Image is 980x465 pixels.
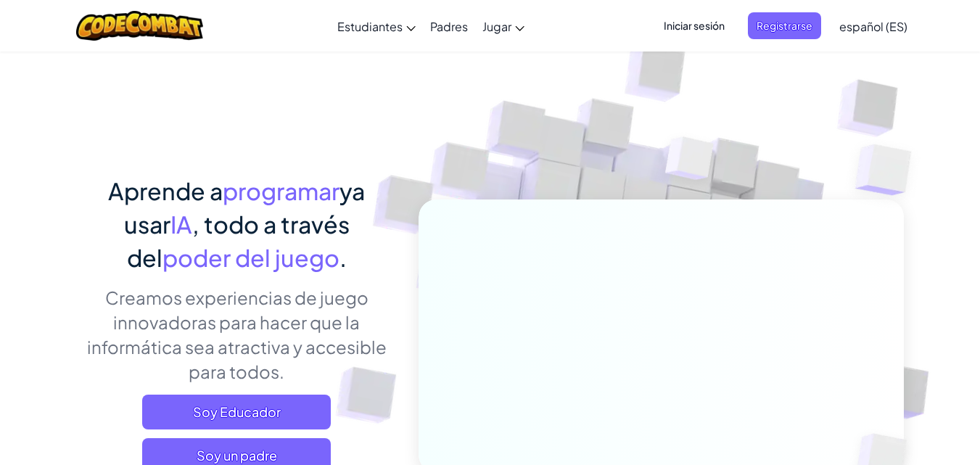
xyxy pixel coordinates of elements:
[655,12,733,39] button: Iniciar sesión
[339,243,347,272] font: .
[832,7,915,46] a: español (ES)
[108,176,223,205] font: Aprende a
[87,287,387,382] font: Creamos experiencias de juego innovadoras para hacer que la informática sea atractiva y accesible...
[638,108,742,216] img: Cubos superpuestos
[839,19,907,34] font: español (ES)
[127,210,350,272] font: , todo a través del
[664,19,725,32] font: Iniciar sesión
[76,11,203,41] img: Logotipo de CodeCombat
[423,7,475,46] a: Padres
[475,7,532,46] a: Jugar
[223,176,339,205] font: programar
[197,447,277,464] font: Soy un padre
[826,109,952,231] img: Cubos superpuestos
[170,210,192,239] font: IA
[337,19,403,34] font: Estudiantes
[430,19,468,34] font: Padres
[330,7,423,46] a: Estudiantes
[142,395,331,429] a: Soy Educador
[162,243,339,272] font: poder del juego
[757,19,812,32] font: Registrarse
[748,12,821,39] button: Registrarse
[193,403,281,420] font: Soy Educador
[482,19,511,34] font: Jugar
